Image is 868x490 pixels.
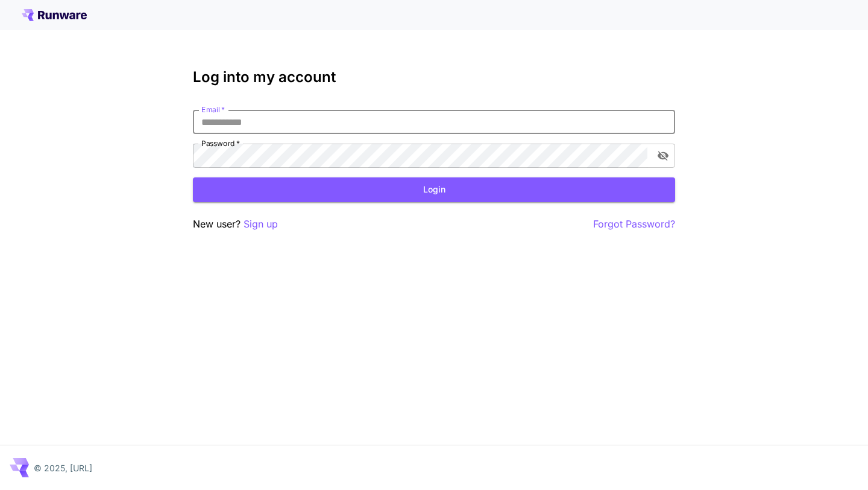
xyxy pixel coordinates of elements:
p: © 2025, [URL] [34,462,92,474]
label: Email [201,104,225,115]
button: toggle password visibility [652,145,674,167]
button: Login [193,177,675,202]
button: Forgot Password? [593,217,675,232]
p: New user? [193,217,278,232]
label: Password [201,138,240,148]
h3: Log into my account [193,69,675,86]
button: Sign up [244,217,278,232]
